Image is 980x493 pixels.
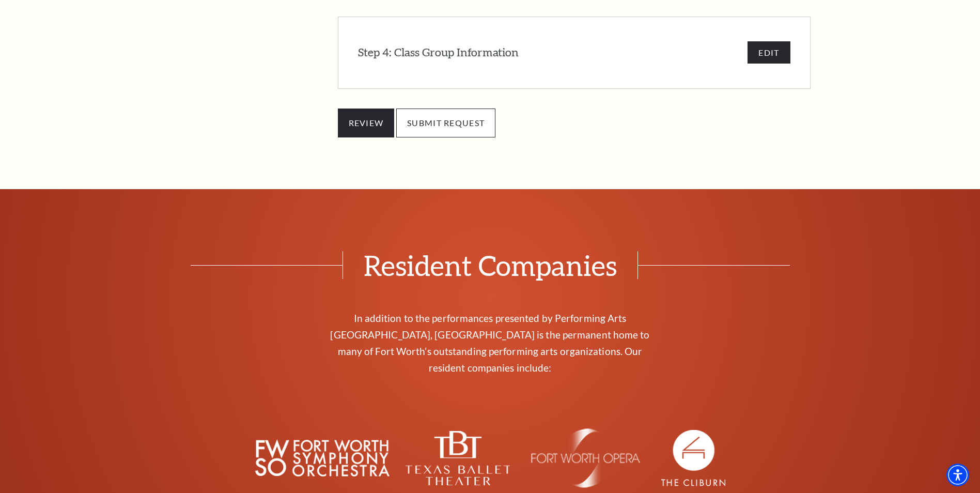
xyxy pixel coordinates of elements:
a: The image is completely blank or white. - open in a new tab [525,451,646,463]
a: Logo of Texas Ballet Theater featuring the initials "TBT" above the full name in a clean, modern ... [405,451,510,463]
h3: Step 4: Class Group Information [358,44,519,60]
p: In addition to the performances presented by Performing Arts [GEOGRAPHIC_DATA], [GEOGRAPHIC_DATA]... [322,310,658,376]
input: Button [396,109,495,137]
a: Logo featuring the text "FW Fort Worth Symphony Orchestra" in a bold, modern font. - open in a ne... [255,451,390,463]
span: Resident Companies [343,251,638,279]
input: REVIEW [338,109,395,137]
img: The image is completely blank with no visible content. [661,430,725,486]
img: Logo of Texas Ballet Theater featuring the initials "TBT" above the full name in a clean, modern ... [405,431,510,485]
button: EDIT [748,41,790,64]
img: Logo featuring the text "FW Fort Worth Symphony Orchestra" in a bold, modern font. [255,434,390,482]
div: Accessibility Menu [946,464,969,486]
img: The image is completely blank or white. [525,428,646,488]
a: The image is completely blank with no visible content. - open in a new tab [661,451,725,463]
